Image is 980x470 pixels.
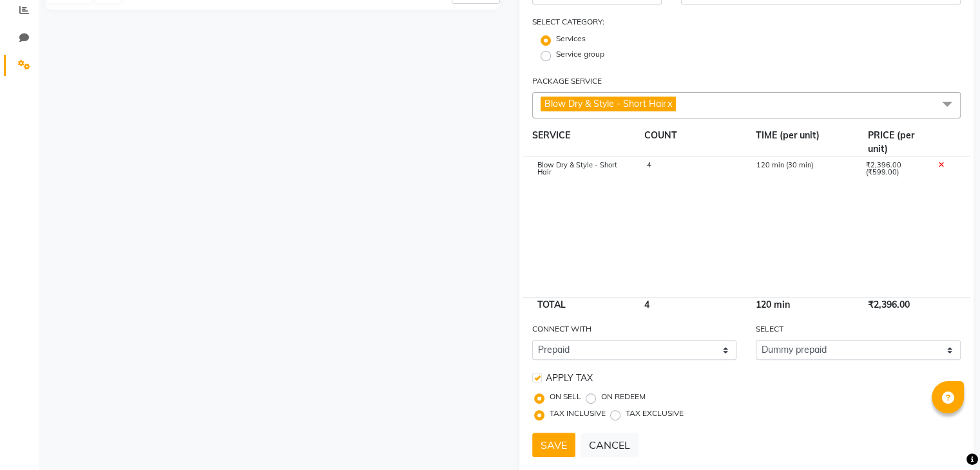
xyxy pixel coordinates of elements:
[550,391,581,402] label: ON SELL
[646,160,651,169] span: 4
[634,298,746,312] div: 4
[550,408,606,419] label: TAX INCLUSIVE
[523,129,635,156] div: SERVICE
[532,323,591,335] label: CONNECT WITH
[556,33,586,44] label: Services
[858,298,933,312] div: ₹2,396.00
[746,162,856,183] div: 120 min (30 min)
[532,16,604,28] label: SELECT CATEGORY:
[546,371,593,385] span: APPLY TAX
[666,98,672,109] a: x
[634,129,746,156] div: COUNT
[544,98,666,109] span: Blow Dry & Style - Short Hair
[626,408,684,419] label: TAX EXCLUSIVE
[746,298,858,312] div: 120 min
[858,129,933,156] div: PRICE (per unit)
[537,160,617,176] span: Blow Dry & Style - Short Hair
[532,75,602,87] label: PACKAGE SERVICE
[601,391,646,402] label: ON REDEEM
[856,162,928,183] div: ₹2,396.00 (₹599.00)
[556,48,604,60] label: Service group
[532,433,575,457] button: SAVE
[746,129,858,156] div: TIME (per unit)
[756,323,783,335] label: SELECT
[532,294,571,315] span: TOTAL
[581,433,639,457] button: CANCEL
